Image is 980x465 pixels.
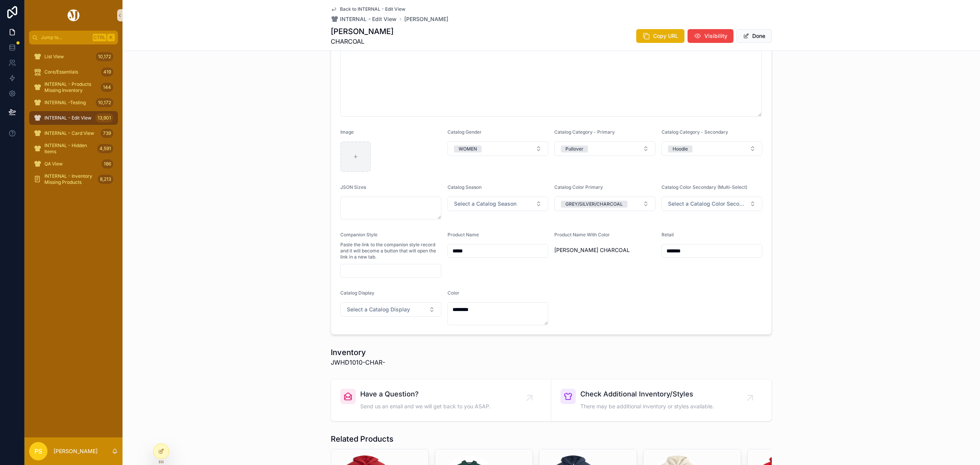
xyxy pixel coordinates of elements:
[98,175,113,184] div: 8,213
[44,115,91,121] span: INTERNAL - Edit View
[44,173,95,185] span: INTERNAL - Inventory Missing Products
[459,146,477,152] div: WOMEN
[554,232,610,237] span: Product Name With Color
[44,54,64,60] span: List View
[340,129,354,135] span: Image
[565,201,623,208] div: GREY/SILVER/CHARCOAL
[668,145,693,152] button: Unselect HOODIE
[96,98,113,107] div: 10,172
[44,69,78,75] span: Core/Essentials
[580,403,714,410] span: There may be additional inventory or styles available.
[24,44,122,196] div: scrollable content
[331,15,397,23] a: INTERNAL - Edit View
[34,447,42,456] span: PS
[29,111,118,125] a: INTERNAL - Edit View13,901
[561,200,627,208] button: Unselect GREYSILVERCHARCOAL
[554,141,655,156] button: Select Button
[554,129,615,135] span: Catalog Category - Primary
[340,242,441,260] span: Paste the link to the companion style record and it will become a button that will open the link ...
[44,142,94,155] span: INTERNAL - Hidden Items
[661,141,763,156] button: Select Button
[44,81,98,93] span: INTERNAL - Products Missing Inventory
[331,347,385,358] h1: Inventory
[29,142,118,156] a: INTERNAL - Hidden Items4,591
[661,184,747,190] span: Catalog Color Secondary (Multi-Select)
[661,129,728,135] span: Catalog Category - Secondary
[29,172,118,186] a: INTERNAL - Inventory Missing Products8,213
[661,232,674,237] span: Retail
[653,32,678,40] span: Copy URL
[331,26,394,37] h1: [PERSON_NAME]
[29,65,118,79] a: Core/Essentials419
[668,200,747,208] span: Select a Catalog Color Secondary (Multi-Select)
[347,306,410,313] span: Select a Catalog Display
[360,403,491,410] span: Send us an email and we will get back to you ASAP.
[340,184,366,190] span: JSON Sizes
[96,52,113,61] div: 10,172
[360,389,491,400] span: Have a Question?
[44,100,86,106] span: INTERNAL -Testing
[565,146,583,152] div: Pullover
[29,31,118,44] button: Jump to...CtrlK
[108,34,114,41] span: K
[554,196,655,211] button: Select Button
[448,232,479,237] span: Product Name
[101,129,113,138] div: 739
[448,129,482,135] span: Catalog Gender
[44,161,63,167] span: QA View
[551,380,771,421] a: Check Additional Inventory/StylesThere may be additional inventory or styles available.
[340,232,377,237] span: Companion Style
[66,9,81,21] img: App logo
[29,96,118,110] a: INTERNAL -Testing10,172
[404,15,448,23] a: [PERSON_NAME]
[673,146,688,152] div: Hoodie
[331,37,394,46] span: CHARCOAL
[97,144,113,153] div: 4,591
[101,83,113,92] div: 144
[95,113,113,123] div: 13,901
[29,157,118,171] a: QA View186
[448,290,459,296] span: Color
[41,34,90,41] span: Jump to...
[561,145,588,152] button: Unselect PULLOVER
[340,15,397,23] span: INTERNAL - Edit View
[340,290,374,296] span: Catalog Display
[331,434,394,444] h1: Related Products
[331,380,551,421] a: Have a Question?Send us an email and we will get back to you ASAP.
[340,302,441,317] button: Select Button
[54,447,98,455] p: [PERSON_NAME]
[331,358,385,367] span: JWHD1010-CHAR-
[448,196,549,211] button: Select Button
[580,389,714,400] span: Check Additional Inventory/Styles
[688,29,733,43] button: Visibility
[448,141,549,156] button: Select Button
[340,6,405,12] span: Back to INTERNAL - Edit View
[331,6,405,12] a: Back to INTERNAL - Edit View
[704,32,727,40] span: Visibility
[29,50,118,64] a: List View10,172
[29,126,118,140] a: INTERNAL - Card View739
[29,80,118,94] a: INTERNAL - Products Missing Inventory144
[93,34,106,41] span: Ctrl
[661,196,763,211] button: Select Button
[454,200,516,208] span: Select a Catalog Season
[554,184,603,190] span: Catalog Color Primary
[448,184,482,190] span: Catalog Season
[101,159,113,169] div: 186
[554,246,655,254] span: [PERSON_NAME] CHARCOAL
[44,130,94,136] span: INTERNAL - Card View
[737,29,772,43] button: Done
[101,67,113,77] div: 419
[636,29,684,43] button: Copy URL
